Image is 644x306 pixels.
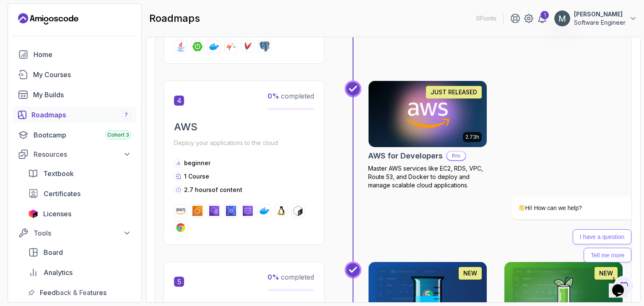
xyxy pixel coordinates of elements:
[609,272,636,298] iframe: chat widget
[33,90,131,100] div: My Builds
[33,70,131,80] div: My Courses
[267,92,279,100] span: 0 %
[44,189,80,199] span: Certificates
[260,41,270,52] img: postgres logo
[34,149,131,159] div: Resources
[431,88,477,96] p: JUST RELEASED
[574,10,626,18] p: [PERSON_NAME]
[485,121,636,268] iframe: chat widget
[447,152,465,160] p: Pro
[368,80,487,189] a: AWS for Developers card2.73hJUST RELEASEDAWS for DevelopersProMaster AWS services like EC2, RDS, ...
[599,269,613,277] p: NEW
[184,186,242,194] p: 2.7 hours of content
[209,41,219,52] img: docker logo
[13,106,136,123] a: roadmaps
[44,247,63,257] span: Board
[368,164,487,189] p: Master AWS services like EC2, RDS, VPC, Route 53, and Docker to deploy and manage scalable cloud ...
[366,79,490,149] img: AWS for Developers card
[174,96,184,106] span: 4
[293,206,303,216] img: bash logo
[31,110,131,120] div: Roadmaps
[476,14,496,23] p: 0 Points
[243,206,253,216] img: route53 logo
[174,137,314,149] p: Deploy your applications to the cloud
[243,41,253,52] img: maven logo
[176,223,186,233] img: chrome logo
[34,130,131,140] div: Bootcamp
[23,205,136,222] a: licenses
[23,244,136,261] a: board
[43,209,71,219] span: Licenses
[226,41,236,52] img: jib logo
[192,41,203,52] img: spring-boot logo
[23,284,136,301] a: feedback
[276,206,286,216] img: linux logo
[18,12,78,26] a: Landing page
[43,169,74,179] span: Textbook
[23,165,136,182] a: textbook
[125,112,128,118] span: 7
[34,228,131,238] div: Tools
[184,173,209,180] span: 1 Course
[174,120,314,134] h2: AWS
[13,46,136,63] a: home
[13,147,136,162] button: Resources
[465,134,479,140] p: 2.73h
[574,18,626,27] p: Software Engineer
[540,11,549,19] div: 1
[13,66,136,83] a: courses
[13,127,136,143] a: bootcamp
[107,132,129,138] span: Cohort 3
[149,12,200,25] h2: roadmaps
[267,273,314,281] span: completed
[260,206,270,216] img: docker logo
[40,288,106,298] span: Feedback & Features
[226,206,236,216] img: rds logo
[184,159,210,167] p: beginner
[192,206,203,216] img: ec2 logo
[13,226,136,241] button: Tools
[267,273,279,281] span: 0 %
[368,150,443,162] h2: AWS for Developers
[209,206,219,216] img: vpc logo
[28,210,38,218] img: jetbrains icon
[174,277,184,287] span: 5
[537,13,547,23] a: 1
[554,10,637,27] button: user profile image[PERSON_NAME]Software Engineer
[23,264,136,281] a: analytics
[176,41,186,52] img: java logo
[176,206,186,216] img: aws logo
[463,269,477,277] p: NEW
[34,49,131,60] div: Home
[44,267,73,277] span: Analytics
[23,185,136,202] a: certificates
[13,86,136,103] a: builds
[554,10,570,26] img: user profile image
[267,92,314,100] span: completed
